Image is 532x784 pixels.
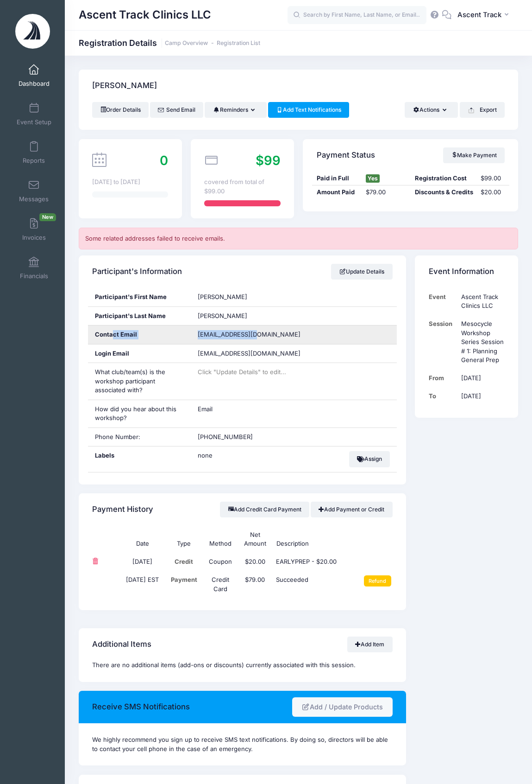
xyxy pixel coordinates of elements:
[349,451,390,467] button: Assign
[12,59,56,92] a: Dashboard
[79,5,211,26] h1: Ascent Track Clinics LLC
[364,575,391,586] input: Refund
[429,370,457,388] td: From
[476,188,509,197] div: $20.00
[203,571,238,599] td: Credit Card
[12,175,56,207] a: Messages
[92,102,149,118] a: Order Details
[347,637,393,652] a: Add Item
[429,388,457,406] td: To
[203,526,238,553] th: Method
[19,80,50,88] span: Dashboard
[92,178,168,187] div: [DATE] to [DATE]
[23,157,45,165] span: Reports
[198,433,253,440] span: [PHONE_NUMBER]
[312,188,361,197] div: Amount Paid
[204,178,280,196] div: covered from total of $99.00
[429,315,457,370] td: Session
[238,553,272,571] td: $20.00
[411,188,476,197] div: Discounts & Credits
[457,10,501,20] span: Ascent Track
[457,370,504,388] td: [DATE]
[12,98,56,130] a: Event Setup
[272,526,356,553] th: Description
[268,102,350,118] a: Add Text Notifications
[165,40,208,47] a: Camp Overview
[457,388,504,406] td: [DATE]
[476,174,509,183] div: $99.00
[198,451,313,460] span: none
[451,5,518,26] button: Ascent Track
[79,228,518,250] div: Some related addresses failed to receive emails.
[198,349,313,358] span: [EMAIL_ADDRESS][DOMAIN_NAME]
[238,526,272,553] th: Net Amount
[312,174,361,183] div: Paid in Full
[198,312,247,319] span: [PERSON_NAME]
[160,153,168,168] span: 0
[198,405,213,413] span: Email
[88,363,191,400] div: What club/team(s) is the workshop participant associated with?
[165,553,203,571] td: Credit
[17,118,51,126] span: Event Setup
[292,697,393,717] a: Add / Update Products
[39,213,56,221] span: New
[217,40,260,47] a: Registration List
[92,259,182,285] h4: Participant's Information
[88,428,191,446] div: Phone Number:
[311,502,393,517] a: Add Payment or Credit
[79,661,406,682] div: There are no additional items (add-ons or discounts) currently associated with this session.
[366,174,380,183] span: Yes
[79,38,260,48] h1: Registration Details
[120,553,165,571] td: [DATE]
[20,272,48,280] span: Financials
[205,102,266,118] button: Reminders
[92,73,157,99] h4: [PERSON_NAME]
[198,293,247,300] span: [PERSON_NAME]
[22,234,46,242] span: Invoices
[92,497,153,523] h4: Payment History
[198,368,286,376] span: Click "Update Details" to edit...
[88,400,191,427] div: How did you hear about this workshop?
[331,264,393,280] a: Update Details
[361,188,410,197] div: $79.00
[198,331,300,338] span: [EMAIL_ADDRESS][DOMAIN_NAME]
[88,307,191,325] div: Participant's Last Name
[317,142,375,168] h4: Payment Status
[457,315,504,370] td: Mesocycle Workshop Series Session # 1: Planning General Prep
[19,195,49,203] span: Messages
[272,571,356,599] td: Succeeded
[88,446,191,472] div: Labels
[256,153,281,168] span: $99
[165,526,203,553] th: Type
[88,288,191,306] div: Participant's First Name
[411,174,476,183] div: Registration Cost
[165,571,203,599] td: Payment
[272,553,356,571] td: EARLYPREP - $20.00
[120,526,165,553] th: Date
[92,735,392,753] div: We highly recommend you sign up to receive SMS text notifications. By doing so, directors will be...
[460,102,505,118] button: Export
[92,694,190,720] h3: Receive SMS Notifications
[12,136,56,169] a: Reports
[120,571,165,599] td: [DATE] EST
[203,553,238,571] td: Coupon
[92,631,151,658] h4: Additional Items
[12,252,56,284] a: Financials
[88,325,191,344] div: Contact Email
[405,102,458,118] button: Actions
[15,14,50,49] img: Ascent Track Clinics LLC
[288,6,426,25] input: Search by First Name, Last Name, or Email...
[150,102,203,118] a: Send Email
[12,213,56,246] a: InvoicesNew
[429,288,457,315] td: Event
[238,571,272,599] td: $79.00
[88,344,191,363] div: Login Email
[429,259,494,285] h4: Event Information
[443,147,505,163] a: Make Payment
[220,502,309,517] button: Add Credit Card Payment
[457,288,504,315] td: Ascent Track Clinics LLC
